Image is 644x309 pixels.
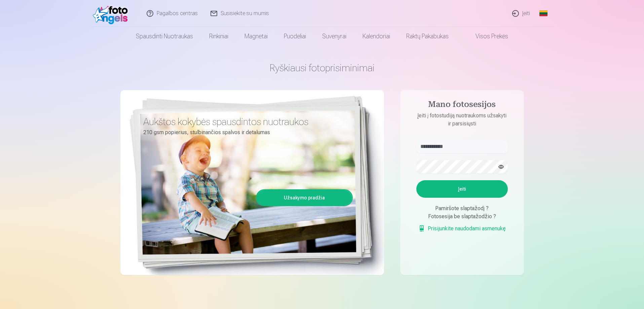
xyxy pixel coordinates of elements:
a: Suvenyrai [314,27,354,46]
a: Rinkiniai [201,27,236,46]
h1: Ryškiausi fotoprisiminimai [120,62,524,74]
h4: Mano fotosesijos [410,100,515,112]
a: Kalendoriai [354,27,398,46]
a: Užsakymo pradžia [257,190,352,205]
a: Magnetai [236,27,276,46]
a: Spausdinti nuotraukas [128,27,201,46]
a: Visos prekės [457,27,516,46]
div: Pamiršote slaptažodį ? [416,204,508,213]
a: Raktų pakabukas [398,27,457,46]
h3: Aukštos kokybės spausdintos nuotraukos [143,116,348,128]
img: /fa2 [93,3,131,24]
p: 210 gsm popierius, stulbinančios spalvos ir detalumas [143,128,348,137]
button: Įeiti [416,180,508,198]
a: Prisijunkite naudodami asmenukę [418,225,506,233]
p: Įeiti į fotostudiją nuotraukoms užsakyti ir parsisiųsti [410,112,515,128]
a: Puodeliai [276,27,314,46]
div: Fotosesija be slaptažodžio ? [416,213,508,221]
